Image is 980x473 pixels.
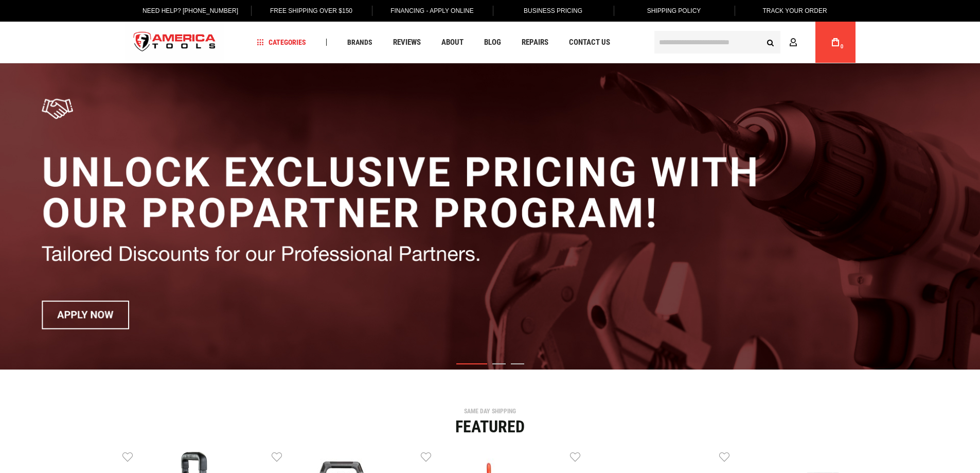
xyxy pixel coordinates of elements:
[437,36,468,49] a: About
[479,36,506,49] a: Blog
[393,39,421,46] span: Reviews
[252,36,311,49] a: Categories
[826,22,845,63] a: 0
[257,39,306,46] span: Categories
[122,408,858,414] div: SAME DAY SHIPPING
[569,39,610,46] span: Contact Us
[517,36,553,49] a: Repairs
[522,39,548,46] span: Repairs
[347,39,372,46] span: Brands
[647,7,701,14] span: Shipping Policy
[122,418,858,435] div: Featured
[761,32,780,52] button: Search
[125,23,225,62] img: America Tools
[388,36,425,49] a: Reviews
[841,44,844,49] span: 0
[343,36,377,49] a: Brands
[125,23,225,62] a: store logo
[484,39,501,46] span: Blog
[564,36,615,49] a: Contact Us
[441,39,464,46] span: About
